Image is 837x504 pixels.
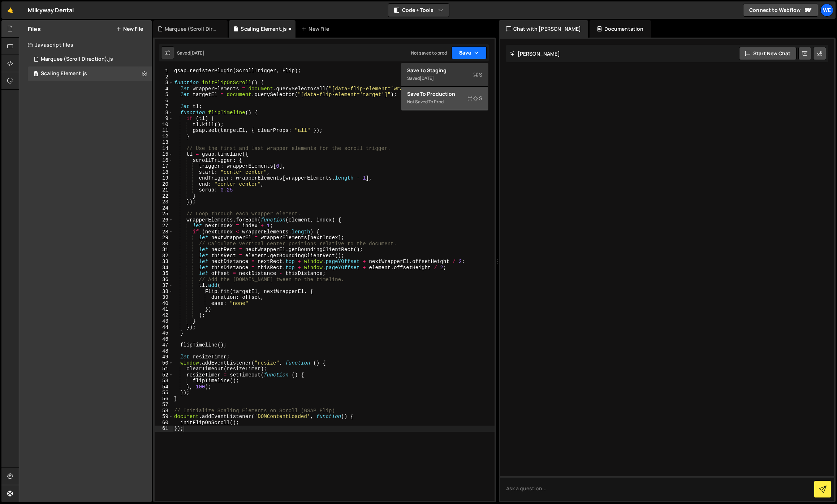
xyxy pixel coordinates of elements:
[155,294,173,301] div: 39
[155,116,173,122] div: 9
[407,74,482,83] div: Saved
[155,110,173,116] div: 8
[155,366,173,372] div: 51
[499,20,588,38] div: Chat with [PERSON_NAME]
[155,402,173,408] div: 57
[155,342,173,348] div: 47
[155,271,173,277] div: 35
[155,187,173,193] div: 21
[155,348,173,354] div: 48
[28,66,152,81] div: 16363/44236.js
[411,50,447,56] div: Not saved to prod
[155,354,173,360] div: 49
[407,90,482,98] div: Save to Production
[190,50,204,56] div: [DATE]
[301,25,332,33] div: New File
[155,241,173,247] div: 30
[401,63,488,111] div: Code + Tools
[743,4,818,17] a: Connect to Webflow
[155,289,173,295] div: 38
[165,25,219,33] div: Marquee (Scroll Direction).js
[155,283,173,289] div: 37
[155,98,173,104] div: 6
[155,313,173,319] div: 42
[28,52,152,66] div: 16363/44669.js
[155,151,173,158] div: 15
[155,426,173,432] div: 61
[28,6,74,14] div: Milkyway Dental
[739,47,797,60] button: Start new chat
[155,158,173,164] div: 16
[155,199,173,205] div: 23
[155,175,173,181] div: 19
[388,4,449,17] button: Code + Tools
[34,72,38,77] span: 0
[177,50,204,56] div: Saved
[155,86,173,92] div: 4
[155,163,173,169] div: 17
[155,247,173,253] div: 31
[155,122,173,128] div: 10
[155,139,173,146] div: 13
[155,193,173,199] div: 22
[155,384,173,390] div: 54
[155,146,173,152] div: 14
[155,253,173,259] div: 32
[407,67,482,74] div: Save to Staging
[41,56,113,63] div: Marquee (Scroll Direction).js
[155,414,173,420] div: 59
[155,104,173,110] div: 7
[473,71,482,78] span: S
[155,134,173,140] div: 12
[401,87,488,110] button: Save to ProductionS Not saved to prod
[420,75,434,81] div: [DATE]
[155,372,173,378] div: 52
[155,68,173,74] div: 1
[155,378,173,384] div: 53
[155,390,173,396] div: 55
[155,318,173,324] div: 43
[155,169,173,176] div: 18
[155,324,173,331] div: 44
[241,25,287,33] div: Scaling Element.js
[155,235,173,241] div: 29
[155,229,173,235] div: 28
[155,128,173,134] div: 11
[155,74,173,80] div: 2
[155,336,173,343] div: 46
[41,70,87,77] div: Scaling Element.js
[155,223,173,229] div: 27
[155,259,173,265] div: 33
[155,181,173,188] div: 20
[155,265,173,271] div: 34
[155,301,173,307] div: 40
[1,1,19,19] a: 🤙
[590,20,651,38] div: Documentation
[510,50,560,57] h2: [PERSON_NAME]
[155,205,173,211] div: 24
[407,98,482,106] div: Not saved to prod
[19,38,152,52] div: Javascript files
[155,277,173,283] div: 36
[155,360,173,366] div: 50
[116,26,143,32] button: New File
[155,80,173,86] div: 3
[155,211,173,217] div: 25
[155,420,173,426] div: 60
[155,306,173,313] div: 41
[155,217,173,223] div: 26
[155,408,173,414] div: 58
[155,396,173,402] div: 56
[28,25,41,33] h2: Files
[401,63,488,87] button: Save to StagingS Saved[DATE]
[467,95,482,102] span: S
[155,92,173,98] div: 5
[155,330,173,336] div: 45
[820,4,833,17] a: We
[452,46,487,59] button: Save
